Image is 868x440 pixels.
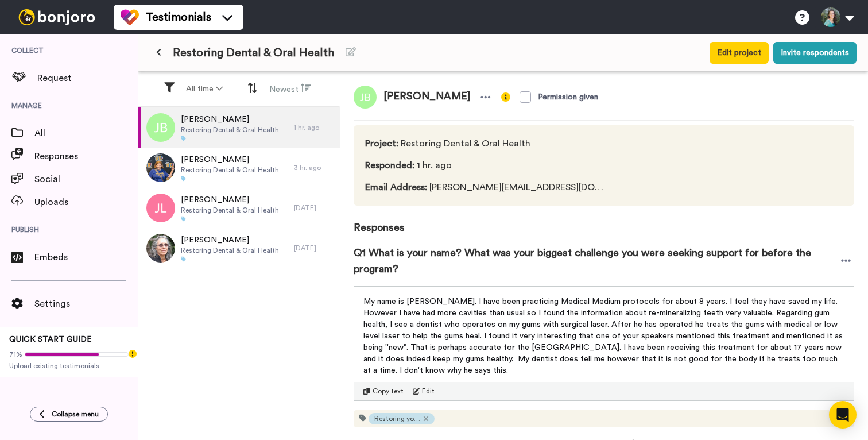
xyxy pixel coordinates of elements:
[146,113,175,142] img: jb.png
[294,123,334,132] div: 1 hr. ago
[365,180,609,194] span: [PERSON_NAME][EMAIL_ADDRESS][DOMAIN_NAME]
[181,206,279,215] span: Restoring Dental & Oral Health
[9,335,92,343] span: QUICK START GUIDE
[181,165,279,175] span: Restoring Dental & Oral Health
[710,42,769,64] button: Edit project
[179,79,230,99] button: All time
[138,228,340,268] a: [PERSON_NAME]Restoring Dental & Oral Health[DATE]
[181,154,279,165] span: [PERSON_NAME]
[294,244,334,253] div: [DATE]
[52,410,99,419] span: Collapse menu
[9,350,22,359] span: 71%
[363,298,845,375] span: My name is [PERSON_NAME]. I have been practicing Medical Medium protocols for about 8 years. I fe...
[365,159,609,172] span: 1 hr. ago
[373,387,404,396] span: Copy text
[365,137,609,150] span: Restoring Dental & Oral Health
[365,139,398,148] span: Project :
[365,183,427,192] span: Email Address :
[30,407,108,422] button: Collapse menu
[422,387,435,396] span: Edit
[146,9,211,25] span: Testimonials
[146,234,175,263] img: cc151b44-c01e-4151-a5f8-190da94ab819.jpeg
[181,194,279,206] span: [PERSON_NAME]
[181,125,279,134] span: Restoring Dental & Oral Health
[34,297,138,311] span: Settings
[138,107,340,148] a: [PERSON_NAME]Restoring Dental & Oral Health1 hr. ago
[829,401,857,429] div: Open Intercom Messenger
[138,188,340,228] a: [PERSON_NAME]Restoring Dental & Oral Health[DATE]
[146,194,175,222] img: jl.png
[354,86,377,109] img: jb.png
[34,126,138,140] span: All
[37,71,138,85] span: Request
[181,246,279,255] span: Restoring Dental & Oral Health
[14,9,100,25] img: bj-logo-header-white.svg
[34,172,138,186] span: Social
[365,161,414,170] span: Responded :
[262,78,318,100] button: Newest
[354,206,854,236] span: Responses
[138,148,340,188] a: [PERSON_NAME]Restoring Dental & Oral Health3 hr. ago
[146,153,175,182] img: c136828b-0308-4010-94b5-54f3ff2f61e6.jpeg
[127,349,138,359] div: Tooltip anchor
[34,195,138,209] span: Uploads
[773,42,857,64] button: Invite respondents
[374,414,420,423] span: Restoring your Oral Health Workshop
[294,163,334,172] div: 3 hr. ago
[173,45,334,61] span: Restoring Dental & Oral Health
[181,234,279,246] span: [PERSON_NAME]
[501,92,510,102] img: info-yellow.svg
[294,203,334,213] div: [DATE]
[377,86,477,109] span: [PERSON_NAME]
[34,149,138,163] span: Responses
[538,91,598,103] div: Permission given
[121,8,139,26] img: tm-color.svg
[354,245,838,277] span: Q1 What is your name? What was your biggest challenge you were seeking support for before the pro...
[181,114,279,125] span: [PERSON_NAME]
[9,361,129,370] span: Upload existing testimonials
[34,250,138,264] span: Embeds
